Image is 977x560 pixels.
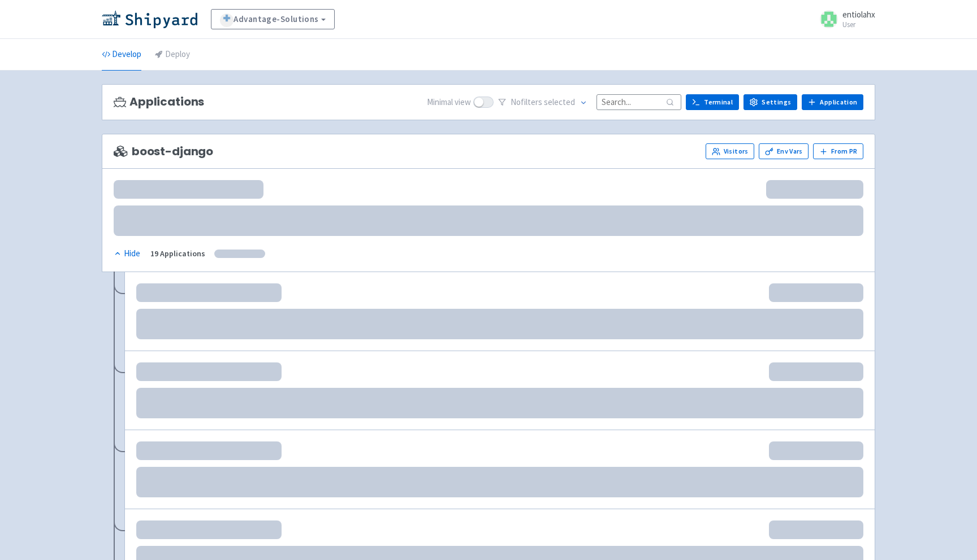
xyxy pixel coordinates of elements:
[114,247,140,260] div: Hide
[686,94,739,110] a: Terminal
[427,96,471,109] span: Minimal view
[596,94,681,110] input: Search...
[102,10,197,28] img: Shipyard logo
[150,247,205,260] div: 19 Applications
[813,10,875,28] a: entiolahx User
[511,96,575,109] span: No filter s
[743,94,797,110] a: Settings
[802,94,863,110] a: Application
[813,143,863,159] button: From PR
[114,247,141,260] button: Hide
[211,9,335,29] a: Advantage-Solutions
[102,39,141,71] a: Develop
[114,145,213,158] span: boost-django
[114,95,204,108] h3: Applications
[842,9,875,20] span: entiolahx
[706,143,754,159] a: Visitors
[155,39,190,71] a: Deploy
[842,21,875,28] small: User
[759,143,809,159] a: Env Vars
[544,97,575,107] span: selected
